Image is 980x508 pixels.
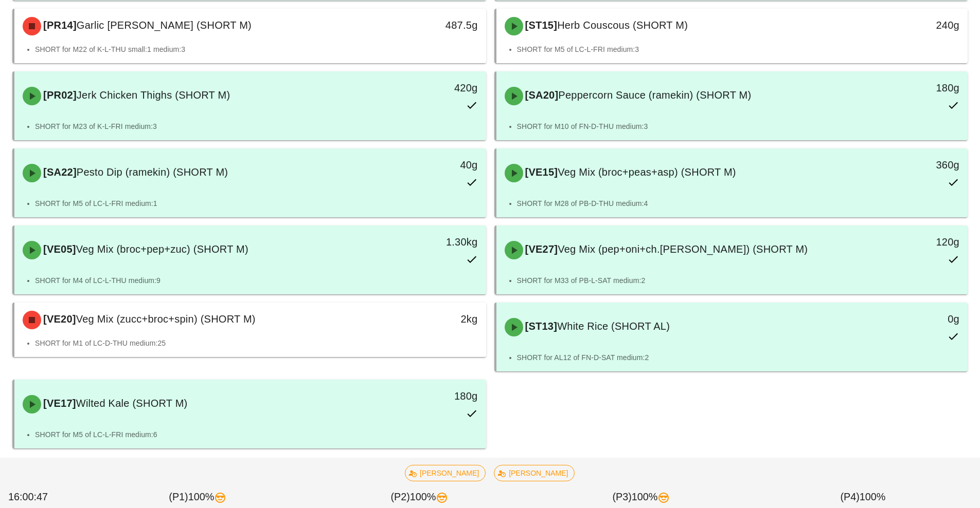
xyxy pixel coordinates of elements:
[76,398,188,409] span: Wilted Kale (SHORT M)
[76,243,248,255] span: Veg Mix (broc+pep+zuc) (SHORT M)
[309,487,530,507] div: (P2) 100%
[87,487,309,507] div: (P1) 100%
[523,321,558,332] span: [ST13]
[77,20,252,31] span: Garlic [PERSON_NAME] (SHORT M)
[855,311,959,327] div: 0g
[855,17,959,33] div: 240g
[523,166,558,178] span: [VE15]
[523,89,559,101] span: [SA20]
[855,80,959,96] div: 180g
[41,20,77,31] span: [PR14]
[77,89,230,101] span: Jerk Chicken Thighs (SHORT M)
[35,337,478,349] li: SHORT for M1 of LC-D-THU medium:25
[41,313,76,325] span: [VE20]
[501,465,568,481] span: [PERSON_NAME]
[557,20,688,31] span: Herb Couscous (SHORT M)
[517,352,960,363] li: SHORT for AL12 of FN-D-SAT medium:2
[523,243,558,255] span: [VE27]
[35,44,478,55] li: SHORT for M22 of K-L-THU small:1 medium:3
[6,487,87,507] div: 16:00:47
[373,80,477,96] div: 420g
[373,157,477,173] div: 40g
[517,121,960,132] li: SHORT for M10 of FN-D-THU medium:3
[517,275,960,286] li: SHORT for M33 of PB-L-SAT medium:2
[77,166,228,178] span: Pesto Dip (ramekin) (SHORT M)
[558,166,736,178] span: Veg Mix (broc+peas+asp) (SHORT M)
[517,44,960,55] li: SHORT for M5 of LC-L-FRI medium:3
[35,275,478,286] li: SHORT for M4 of LC-L-THU medium:9
[41,89,77,101] span: [PR02]
[412,465,479,481] span: [PERSON_NAME]
[41,398,76,409] span: [VE17]
[35,198,478,209] li: SHORT for M5 of LC-L-FRI medium:1
[752,487,974,507] div: (P4) 100%
[373,234,477,250] div: 1.30kg
[35,429,478,440] li: SHORT for M5 of LC-L-FRI medium:6
[558,243,808,255] span: Veg Mix (pep+oni+ch.[PERSON_NAME]) (SHORT M)
[373,311,477,327] div: 2kg
[373,17,477,33] div: 487.5g
[557,321,670,332] span: White Rice (SHORT AL)
[523,20,558,31] span: [ST15]
[35,121,478,132] li: SHORT for M23 of K-L-FRI medium:3
[855,234,959,250] div: 120g
[558,89,751,101] span: Peppercorn Sauce (ramekin) (SHORT M)
[855,157,959,173] div: 360g
[41,166,77,178] span: [SA22]
[530,487,752,507] div: (P3) 100%
[76,313,256,325] span: Veg Mix (zucc+broc+spin) (SHORT M)
[517,198,960,209] li: SHORT for M28 of PB-D-THU medium:4
[373,388,477,404] div: 180g
[41,243,76,255] span: [VE05]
